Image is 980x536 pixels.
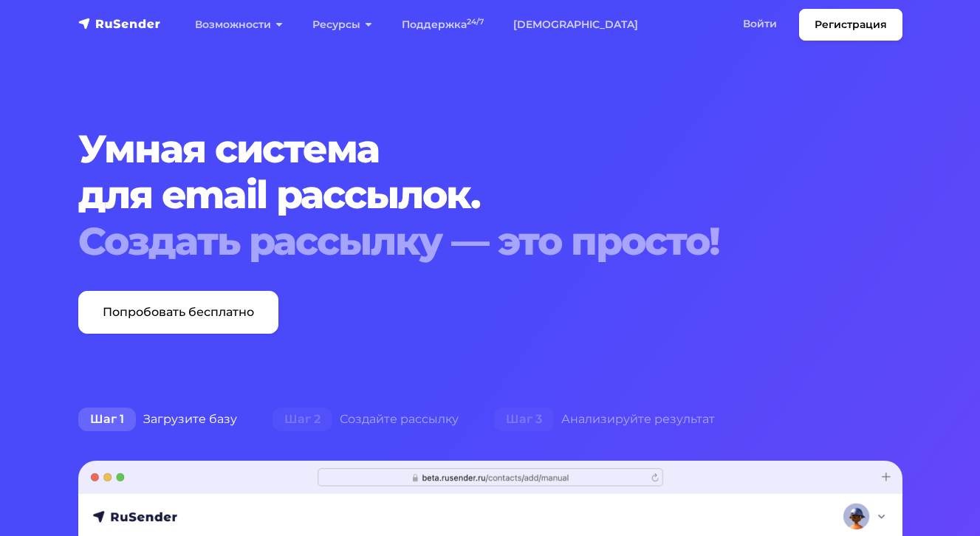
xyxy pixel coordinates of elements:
[78,291,278,334] a: Попробовать бесплатно
[494,408,554,431] span: Шаг 3
[298,10,387,40] a: Ресурсы
[78,219,902,264] div: Создать рассылку — это просто!
[387,10,498,40] a: Поддержка24/7
[78,126,902,264] h1: Умная система для email рассылок.
[799,9,902,41] a: Регистрация
[467,17,484,27] sup: 24/7
[180,10,298,40] a: Возможности
[728,9,792,39] a: Войти
[476,405,733,434] div: Анализируйте результат
[78,16,161,31] img: RuSender
[255,405,476,434] div: Создайте рассылку
[273,408,332,431] span: Шаг 2
[498,10,653,40] a: [DEMOGRAPHIC_DATA]
[61,405,255,434] div: Загрузите базу
[78,408,136,431] span: Шаг 1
